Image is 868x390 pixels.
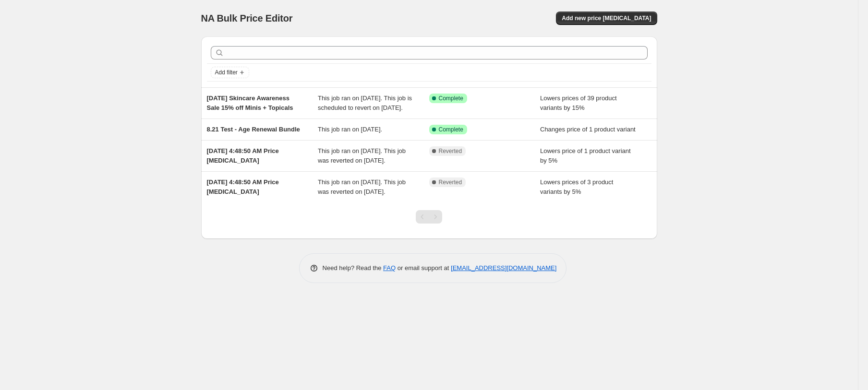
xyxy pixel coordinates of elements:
[439,147,462,155] span: Reverted
[383,264,396,272] a: FAQ
[318,178,406,195] span: This job ran on [DATE]. This job was reverted on [DATE].
[562,14,651,22] span: Add new price [MEDICAL_DATA]
[207,126,300,133] span: 8.21 Test - Age Renewal Bundle
[416,210,442,224] nav: Pagination
[540,95,617,111] span: Lowers prices of 39 product variants by 15%
[556,12,657,25] button: Add new price [MEDICAL_DATA]
[540,147,631,164] span: Lowers price of 1 product variant by 5%
[439,178,462,186] span: Reverted
[540,126,636,133] span: Changes price of 1 product variant
[396,264,451,272] span: or email support at
[215,69,238,76] span: Add filter
[323,264,384,272] span: Need help? Read the
[201,13,293,24] span: NA Bulk Price Editor
[207,147,279,164] span: [DATE] 4:48:50 AM Price [MEDICAL_DATA]
[439,95,463,102] span: Complete
[318,95,412,111] span: This job ran on [DATE]. This job is scheduled to revert on [DATE].
[318,126,382,133] span: This job ran on [DATE].
[211,67,249,78] button: Add filter
[451,264,556,272] a: [EMAIL_ADDRESS][DOMAIN_NAME]
[207,178,279,195] span: [DATE] 4:48:50 AM Price [MEDICAL_DATA]
[318,147,406,164] span: This job ran on [DATE]. This job was reverted on [DATE].
[439,126,463,133] span: Complete
[540,178,613,195] span: Lowers prices of 3 product variants by 5%
[207,95,293,111] span: [DATE] Skincare Awareness Sale 15% off Minis + Topicals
